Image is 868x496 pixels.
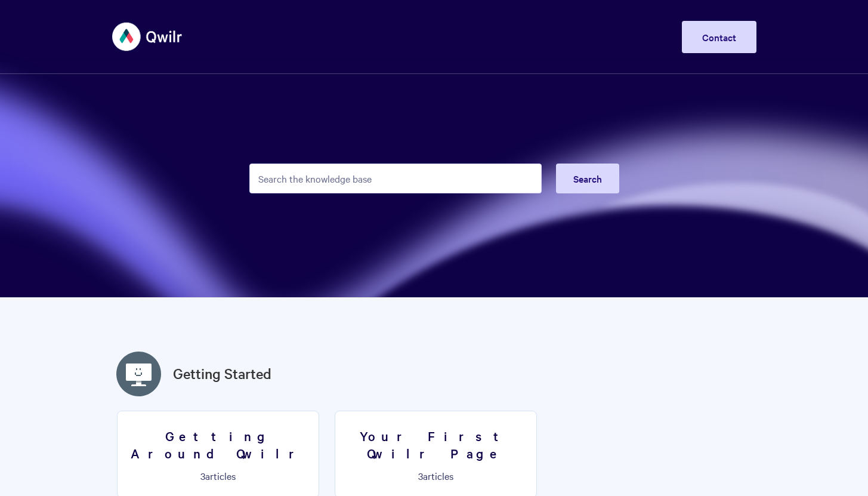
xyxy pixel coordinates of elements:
[556,164,619,193] button: Search
[249,164,542,193] input: Search the knowledge base
[200,469,205,482] span: 3
[112,14,183,59] img: Qwilr Help Center
[342,470,529,481] p: articles
[573,172,602,185] span: Search
[125,470,311,481] p: articles
[682,21,756,53] a: Contact
[125,427,311,461] h3: Getting Around Qwilr
[342,427,529,461] h3: Your First Qwilr Page
[418,469,423,482] span: 3
[173,363,271,384] a: Getting Started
